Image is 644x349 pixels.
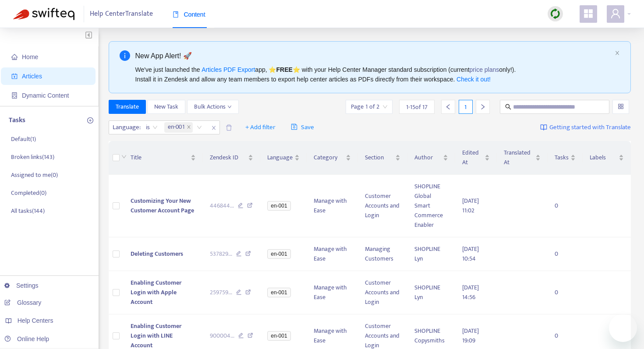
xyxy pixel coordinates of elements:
[291,123,297,130] span: save
[131,249,183,259] span: Deleting Customers
[583,8,594,19] span: appstore
[109,100,146,114] button: Translate
[267,201,290,211] span: en-001
[187,125,191,130] span: close
[540,124,547,131] img: image-link
[4,335,49,342] a: Online Help
[194,102,232,112] span: Bulk Actions
[226,124,232,131] span: delete
[615,50,620,56] span: close
[414,153,441,162] span: Author
[22,92,69,99] span: Dynamic Content
[168,122,185,133] span: en-001
[462,196,479,215] span: [DATE] 11:02
[109,121,142,134] span: Language :
[497,141,547,175] th: Translated At
[291,122,314,133] span: Save
[90,6,153,22] span: Help Center Translate
[455,141,497,175] th: Edited At
[210,153,247,162] span: Zendesk ID
[116,102,139,112] span: Translate
[173,11,205,18] span: Content
[22,53,38,60] span: Home
[583,141,631,175] th: Labels
[135,65,612,84] div: We've just launched the app, ⭐ ⭐️ with your Help Center Manager standard subscription (current on...
[314,153,344,162] span: Category
[210,201,234,211] span: 446844 ...
[548,237,583,271] td: 0
[4,299,41,306] a: Glossary
[203,141,261,175] th: Zendesk ID
[227,105,232,109] span: down
[210,249,232,259] span: 537829 ...
[505,104,511,110] span: search
[267,249,290,259] span: en-001
[22,73,42,80] span: Articles
[120,50,130,61] span: info-circle
[445,104,451,110] span: left
[307,175,358,237] td: Manage with Ease
[550,8,561,19] img: sync.dc5367851b00ba804db3.png
[307,271,358,314] td: Manage with Ease
[407,271,455,314] td: SHOPLINE Lyn
[504,148,533,167] span: Translated At
[11,152,54,162] p: Broken links ( 143 )
[365,153,393,162] span: Section
[267,153,293,162] span: Language
[11,92,18,99] span: container
[358,237,407,271] td: Managing Customers
[173,11,179,18] span: book
[210,288,232,297] span: 259759 ...
[407,237,455,271] td: SHOPLINE Lyn
[135,50,612,61] div: New App Alert! 🚀
[87,117,93,123] span: plus-circle
[609,314,637,342] iframe: メッセージングウィンドウの起動ボタン、進行中の会話
[549,123,631,133] span: Getting started with Translate
[131,153,189,162] span: Title
[284,120,321,134] button: saveSave
[187,100,239,114] button: Bulk Actionsdown
[154,102,178,112] span: New Task
[11,170,58,180] p: Assigned to me ( 0 )
[11,73,18,79] span: account-book
[245,122,276,133] span: + Add filter
[358,271,407,314] td: Customer Accounts and Login
[146,121,158,134] span: is
[18,317,53,324] span: Help Centers
[121,154,127,159] span: down
[11,206,45,215] p: All tasks ( 144 )
[11,188,46,197] p: Completed ( 0 )
[11,54,18,60] span: home
[548,175,583,237] td: 0
[555,153,569,162] span: Tasks
[615,50,620,56] button: close
[208,123,219,133] span: close
[456,76,491,83] a: Check it out!
[480,104,486,110] span: right
[590,153,617,162] span: Labels
[276,66,292,73] b: FREE
[164,122,193,133] span: en-001
[267,331,290,341] span: en-001
[462,148,483,167] span: Edited At
[407,175,455,237] td: SHOPLINE Global Smart Commerce Enabler
[239,120,282,134] button: + Add filter
[11,134,36,144] p: Default ( 1 )
[9,115,25,126] p: Tasks
[4,282,39,289] a: Settings
[462,326,479,345] span: [DATE] 19:09
[459,100,473,114] div: 1
[210,331,234,341] span: 900004 ...
[358,141,407,175] th: Section
[202,66,255,73] a: Articles PDF Export
[13,8,74,20] img: Swifteq
[307,237,358,271] td: Manage with Ease
[462,244,479,264] span: [DATE] 10:54
[358,175,407,237] td: Customer Accounts and Login
[131,196,194,215] span: Customizing Your New Customer Account Page
[548,141,583,175] th: Tasks
[260,141,307,175] th: Language
[147,100,185,114] button: New Task
[407,141,455,175] th: Author
[462,282,479,302] span: [DATE] 14:56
